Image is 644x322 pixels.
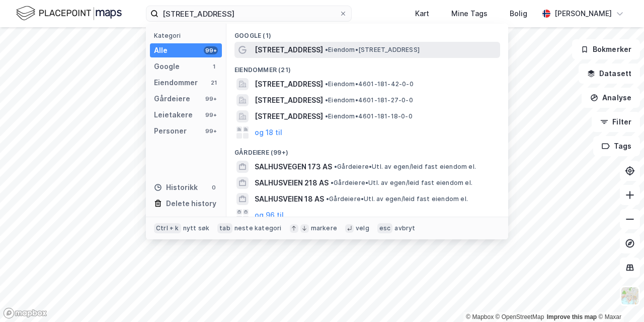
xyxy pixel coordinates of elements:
div: Historikk [154,181,198,194]
div: [PERSON_NAME] [554,8,612,20]
a: Mapbox [466,313,494,320]
div: Gårdeiere (99+) [226,141,508,159]
button: og 96 til [255,209,284,221]
div: Bolig [510,8,527,20]
div: Kategori [154,32,222,39]
span: Eiendom • 4601-181-27-0-0 [325,96,413,104]
div: tab [217,223,232,233]
div: Eiendommer (21) [226,58,508,76]
span: Gårdeiere • Utl. av egen/leid fast eiendom el. [334,163,476,171]
span: • [326,195,329,203]
span: • [325,46,328,53]
div: neste kategori [234,224,282,232]
a: Mapbox homepage [3,307,47,319]
div: Google (1) [226,24,508,42]
span: Eiendom • 4601-181-42-0-0 [325,80,414,88]
div: 0 [210,183,218,191]
span: Eiendom • 4601-181-18-0-0 [325,112,413,120]
div: 99+ [204,95,218,103]
div: Delete history [166,198,216,210]
div: Leietakere [154,109,193,121]
div: 99+ [204,111,218,119]
div: 1 [210,62,218,71]
span: • [331,179,334,186]
button: Datasett [579,63,640,84]
div: esc [377,223,393,233]
div: Ctrl + k [154,223,181,233]
iframe: Chat Widget [594,274,644,322]
div: Alle [154,44,168,56]
a: OpenStreetMap [496,313,544,320]
span: SALHUSVEGEN 173 AS [255,161,332,173]
span: • [325,112,328,120]
div: markere [311,224,337,232]
div: Personer [154,125,187,137]
span: [STREET_ADDRESS] [255,44,323,56]
div: 99+ [204,127,218,135]
button: Filter [592,112,640,132]
img: logo.f888ab2527a4732fd821a326f86c7f29.svg [16,5,122,22]
div: Mine Tags [451,8,488,20]
span: • [325,96,328,104]
span: • [334,163,337,170]
div: velg [356,224,369,232]
button: Bokmerker [572,39,640,59]
span: [STREET_ADDRESS] [255,78,323,90]
span: SALHUSVEIEN 18 AS [255,193,324,205]
button: Tags [593,136,640,156]
div: avbryt [394,224,415,232]
span: Eiendom • [STREET_ADDRESS] [325,46,420,54]
div: Kontrollprogram for chat [594,274,644,322]
a: Improve this map [547,313,597,320]
span: [STREET_ADDRESS] [255,110,323,122]
input: Søk på adresse, matrikkel, gårdeiere, leietakere eller personer [158,6,339,21]
button: og 18 til [255,126,282,139]
span: Gårdeiere • Utl. av egen/leid fast eiendom el. [331,179,472,187]
div: Eiendommer [154,77,198,89]
span: SALHUSVEIEN 218 AS [255,177,329,189]
span: Gårdeiere • Utl. av egen/leid fast eiendom el. [326,195,468,203]
div: nytt søk [183,224,210,232]
span: [STREET_ADDRESS] [255,94,323,106]
div: Kart [415,8,429,20]
div: Gårdeiere [154,93,190,105]
div: 99+ [204,46,218,54]
span: • [325,80,328,88]
div: Google [154,60,180,73]
button: Analyse [582,88,640,108]
div: 21 [210,79,218,87]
